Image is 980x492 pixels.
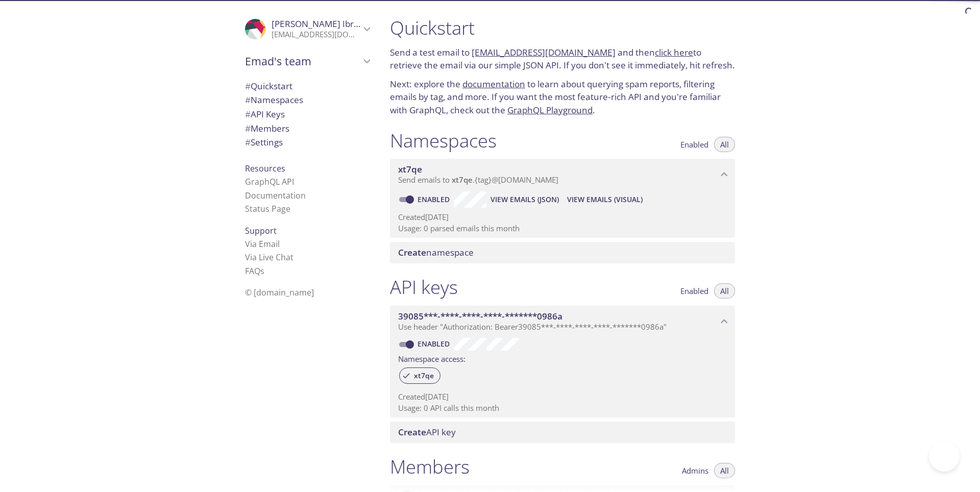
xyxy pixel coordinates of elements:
label: Namespace access: [398,351,465,365]
span: View Emails (JSON) [491,193,559,206]
div: xt7qe namespace [390,159,735,190]
p: [EMAIL_ADDRESS][DOMAIN_NAME] [272,30,360,40]
button: All [714,137,735,152]
iframe: Help Scout Beacon - Open [929,441,960,472]
a: Enabled [416,194,454,204]
p: Next: explore the to learn about querying spam reports, filtering emails by tag, and more. If you... [390,78,735,117]
span: Support [245,225,277,236]
h1: Namespaces [390,129,497,152]
div: xt7qe [399,367,440,384]
span: namespace [398,247,474,258]
div: Emad's team [237,48,378,75]
span: Emad's team [245,54,360,68]
span: [PERSON_NAME] Ibraheem [272,18,383,30]
span: # [245,108,251,120]
span: API Keys [245,108,285,120]
span: View Emails (Visual) [567,193,643,206]
div: Namespaces [237,93,378,107]
a: Documentation [245,190,306,201]
div: Create API Key [390,422,735,443]
span: xt7qe [408,371,440,380]
span: API key [398,426,456,438]
p: Created [DATE] [398,212,727,223]
span: Namespaces [245,94,303,106]
button: Enabled [674,283,715,299]
div: Create namespace [390,242,735,263]
span: Send emails to . {tag} @[DOMAIN_NAME] [398,175,558,185]
h1: API keys [390,276,458,299]
a: Enabled [416,339,454,349]
a: GraphQL API [245,176,294,187]
button: All [714,463,735,478]
a: Via Email [245,238,280,250]
p: Send a test email to and then to retrieve the email via our simple JSON API. If you don't see it ... [390,46,735,72]
div: Emad Ibraheem [237,12,378,46]
button: Enabled [674,137,715,152]
span: Create [398,247,426,258]
span: # [245,136,251,148]
p: Usage: 0 API calls this month [398,403,727,413]
span: s [260,265,264,277]
span: # [245,80,251,92]
span: Resources [245,163,285,174]
span: © [DOMAIN_NAME] [245,287,314,298]
div: API Keys [237,107,378,121]
span: Settings [245,136,283,148]
span: xt7qe [398,163,422,175]
span: # [245,94,251,106]
a: Status Page [245,203,290,214]
a: click here [655,46,693,58]
div: Quickstart [237,79,378,93]
button: View Emails (JSON) [486,191,563,208]
a: GraphQL Playground [507,104,593,116]
a: documentation [462,78,525,90]
p: Usage: 0 parsed emails this month [398,223,727,234]
button: Admins [676,463,715,478]
p: Created [DATE] [398,391,727,402]
button: View Emails (Visual) [563,191,647,208]
a: Via Live Chat [245,252,293,263]
a: FAQ [245,265,264,277]
div: Team Settings [237,135,378,150]
span: Quickstart [245,80,292,92]
div: Members [237,121,378,136]
a: [EMAIL_ADDRESS][DOMAIN_NAME] [472,46,616,58]
h1: Quickstart [390,16,735,39]
span: # [245,122,251,134]
h1: Members [390,455,470,478]
span: Create [398,426,426,438]
span: Members [245,122,289,134]
button: All [714,283,735,299]
span: xt7qe [452,175,473,185]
